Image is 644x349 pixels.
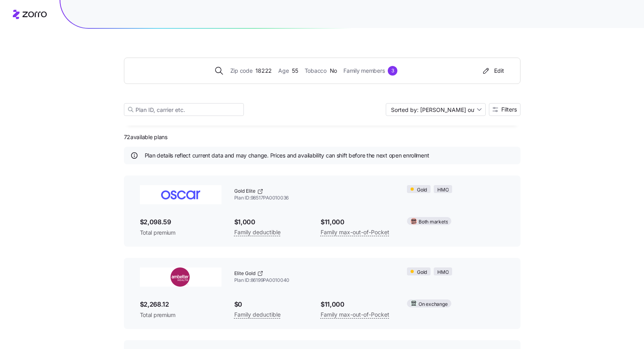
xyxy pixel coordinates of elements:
[330,66,337,75] span: No
[140,217,221,227] span: $2,098.59
[419,218,448,226] span: Both markets
[255,66,272,75] span: 18222
[230,66,253,75] span: Zip code
[437,269,449,276] span: HMO
[489,103,520,116] button: Filters
[140,299,221,309] span: $2,268.12
[501,107,517,112] span: Filters
[321,217,394,227] span: $11,000
[140,185,221,204] img: Oscar
[234,310,281,319] span: Family deductible
[481,67,504,75] div: Edit
[292,66,298,75] span: 55
[386,103,486,116] input: Sort by
[234,227,281,237] span: Family deductible
[321,310,389,319] span: Family max-out-of-Pocket
[140,229,221,237] span: Total premium
[417,269,427,276] span: Gold
[417,186,427,194] span: Gold
[140,267,221,287] img: Ambetter
[124,133,167,141] span: 72 available plans
[478,64,507,77] button: Edit
[140,311,221,319] span: Total premium
[321,227,389,237] span: Family max-out-of-Pocket
[437,186,449,194] span: HMO
[278,66,289,75] span: Age
[145,152,429,160] span: Plan details reflect current data and may change. Prices and availability can shift before the ne...
[388,66,397,76] div: 3
[234,270,255,277] span: Elite Gold
[234,188,255,195] span: Gold Elite
[343,66,385,75] span: Family members
[321,299,394,309] span: $11,000
[234,299,308,309] span: $0
[305,66,327,75] span: Tobacco
[124,103,244,116] input: Plan ID, carrier etc.
[419,301,447,308] span: On exchange
[234,217,308,227] span: $1,000
[234,277,395,284] span: Plan ID: 86199PA0010040
[234,195,395,201] span: Plan ID: 98517PA0010036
